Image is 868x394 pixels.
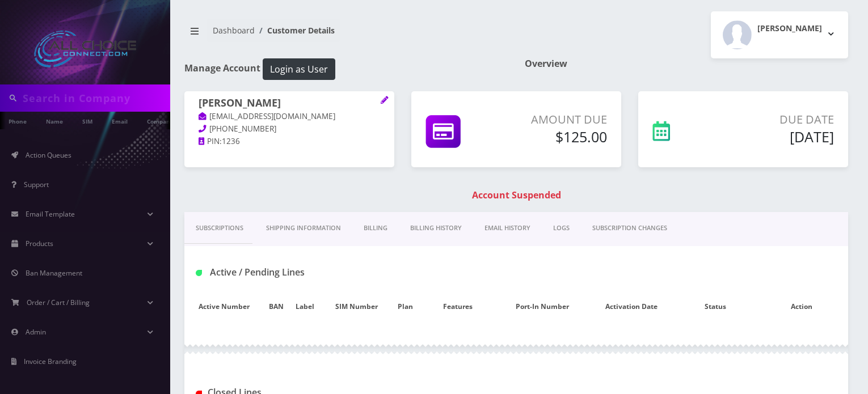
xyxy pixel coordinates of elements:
[187,190,845,201] h1: Account Suspended
[321,290,392,323] th: SIM Number
[184,58,508,80] h1: Manage Account
[23,87,167,109] input: Search in Company
[676,290,755,323] th: Status
[34,31,136,67] img: All Choice Connect
[26,150,71,160] span: Action Queues
[498,290,587,323] th: Port-In Number
[542,212,581,244] a: LOGS
[289,290,321,323] th: Label
[40,112,69,129] a: Name
[106,112,133,129] a: Email
[473,212,542,244] a: EMAIL HISTORY
[26,268,82,278] span: Ban Management
[711,11,848,58] button: [PERSON_NAME]
[24,180,49,189] span: Support
[3,112,32,129] a: Phone
[184,290,264,323] th: Active Number
[255,212,352,244] a: Shipping Information
[26,209,75,219] span: Email Template
[141,112,179,129] a: Company
[209,124,276,134] span: [PHONE_NUMBER]
[199,111,335,122] a: [EMAIL_ADDRESS][DOMAIN_NAME]
[24,357,77,366] span: Invoice Branding
[196,270,202,276] img: Active / Pending Lines
[399,212,473,244] a: Billing History
[213,25,255,36] a: Dashboard
[260,62,335,74] a: Login as User
[184,19,508,51] nav: breadcrumb
[581,212,679,244] a: SUBSCRIPTION CHANGES
[508,111,607,128] p: Amount Due
[755,290,848,323] th: Action
[508,128,607,145] h5: $125.00
[222,136,240,146] span: 1236
[264,290,289,323] th: BAN
[184,212,255,244] a: Subscriptions
[392,290,418,323] th: Plan
[525,58,848,69] h1: Overview
[352,212,399,244] a: Billing
[196,267,398,278] h1: Active / Pending Lines
[27,298,90,307] span: Order / Cart / Billing
[588,290,676,323] th: Activation Date
[757,24,822,33] h2: [PERSON_NAME]
[199,97,380,111] h1: [PERSON_NAME]
[255,24,335,36] li: Customer Details
[719,128,834,145] h5: [DATE]
[263,58,335,80] button: Login as User
[719,111,834,128] p: Due Date
[77,112,98,129] a: SIM
[199,136,222,147] a: PIN:
[418,290,498,323] th: Features
[26,327,46,337] span: Admin
[26,239,53,248] span: Products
